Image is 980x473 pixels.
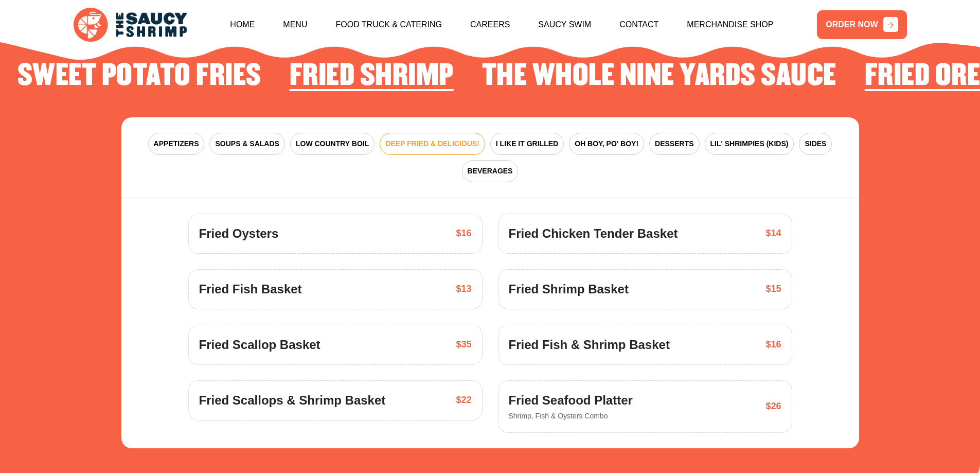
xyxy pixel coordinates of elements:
[490,133,564,155] button: I LIKE IT GRILLED
[649,133,699,155] button: DESSERTS
[687,3,773,47] a: Merchandise Shop
[765,399,781,413] span: $26
[385,138,479,149] span: DEEP FRIED & DELICIOUS!
[380,133,485,155] button: DEEP FRIED & DELICIOUS!
[705,133,794,155] button: LIL' SHRIMPIES (KIDS)
[509,336,670,354] span: Fried Fish & Shrimp Basket
[569,133,644,155] button: OH BOY, PO' BOY!
[17,60,261,92] h2: Sweet Potato Fries
[148,133,205,155] button: APPETIZERS
[335,3,442,47] a: Food Truck & Catering
[468,166,513,177] span: BEVERAGES
[765,226,781,240] span: $14
[538,3,591,47] a: Saucy Swim
[462,160,519,182] button: BEVERAGES
[215,138,279,149] span: SOUPS & SALADS
[482,60,836,92] h2: The Whole Nine Yards Sauce
[805,138,826,149] span: SIDES
[283,3,307,47] a: Menu
[799,133,832,155] button: SIDES
[619,3,658,47] a: Contact
[296,138,369,149] span: LOW COUNTRY BOIL
[456,282,471,296] span: $13
[470,3,510,47] a: Careers
[290,60,454,96] li: 1 of 4
[199,224,279,243] span: Fried Oysters
[17,60,261,96] li: 4 of 4
[509,280,629,299] span: Fried Shrimp Basket
[655,138,693,149] span: DESSERTS
[509,224,678,243] span: Fried Chicken Tender Basket
[765,338,781,352] span: $16
[456,226,471,240] span: $16
[290,133,375,155] button: LOW COUNTRY BOIL
[817,10,906,39] a: ORDER NOW
[765,282,781,296] span: $15
[496,138,558,149] span: I LIKE IT GRILLED
[199,336,320,354] span: Fried Scallop Basket
[456,338,471,352] span: $35
[74,8,187,42] img: logo
[209,133,284,155] button: SOUPS & SALADS
[199,391,386,410] span: Fried Scallops & Shrimp Basket
[456,393,471,407] span: $22
[482,60,836,96] li: 2 of 4
[575,138,638,149] span: OH BOY, PO' BOY!
[710,138,789,149] span: LIL' SHRIMPIES (KIDS)
[509,391,633,410] span: Fried Seafood Platter
[154,138,199,149] span: APPETIZERS
[509,412,608,420] span: Shrimp, Fish & Oysters Combo
[199,280,302,299] span: Fried Fish Basket
[230,3,255,47] a: Home
[290,60,454,92] h2: Fried Shrimp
